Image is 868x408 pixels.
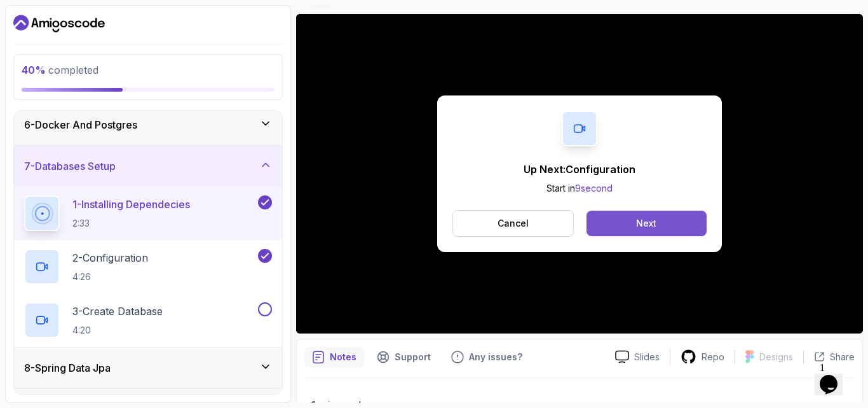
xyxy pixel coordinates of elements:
[444,347,530,367] button: Feedback button
[395,351,431,363] p: Support
[22,64,98,76] span: completed
[830,351,855,363] p: Share
[72,271,148,283] p: 4:26
[72,250,148,265] p: 2 - Configuration
[636,217,656,230] div: Next
[14,104,282,145] button: 6-Docker And Postgres
[803,351,855,363] button: Share
[452,210,574,237] button: Cancel
[14,146,282,186] button: 7-Databases Setup
[24,360,111,376] h3: 8 - Spring Data Jpa
[605,350,670,363] a: Slides
[634,351,660,363] p: Slides
[13,13,105,34] a: Dashboard
[330,351,356,363] p: Notes
[524,182,635,195] p: Start in
[72,324,163,337] p: 4:20
[587,211,707,236] button: Next
[369,347,438,367] button: Support button
[304,347,364,367] button: notes button
[296,14,863,334] iframe: 1 - Installing Dependecies
[759,351,793,363] p: Designs
[702,351,724,363] p: Repo
[575,183,613,193] span: 9 second
[72,304,163,319] p: 3 - Create Database
[14,348,282,388] button: 8-Spring Data Jpa
[815,357,855,395] iframe: chat widget
[24,195,272,231] button: 1-Installing Dependecies2:33
[24,302,272,338] button: 3-Create Database4:20
[24,158,116,174] h3: 7 - Databases Setup
[670,349,735,365] a: Repo
[469,351,522,363] p: Any issues?
[524,162,635,177] p: Up Next: Configuration
[24,117,137,132] h3: 6 - Docker And Postgres
[72,197,190,212] p: 1 - Installing Dependecies
[22,64,46,76] span: 40 %
[498,217,529,230] p: Cancel
[72,217,190,230] p: 2:33
[24,249,272,285] button: 2-Configuration4:26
